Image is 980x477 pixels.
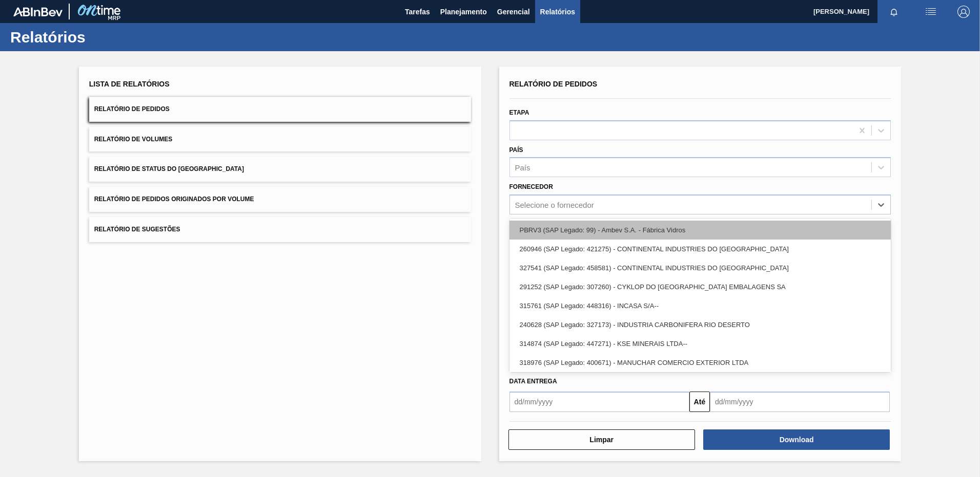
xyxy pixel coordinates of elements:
span: Relatório de Volumes [94,136,172,143]
span: Relatório de Pedidos Originados por Volume [94,196,254,203]
div: País [515,163,530,172]
span: Relatório de Status do [GEOGRAPHIC_DATA] [94,165,244,172]
button: Relatório de Pedidos [89,97,471,122]
label: Etapa [509,109,529,116]
button: Relatório de Volumes [89,127,471,152]
span: Gerencial [497,6,530,18]
label: Fornecedor [509,183,553,190]
label: País [509,146,523,154]
input: dd/mm/yyyy [710,392,890,412]
button: Download [703,429,890,450]
div: 240628 (SAP Legado: 327173) - INDUSTRIA CARBONIFERA RIO DESERTO [509,315,891,334]
h1: Relatórios [10,31,192,43]
img: TNhmsLtSVTkK8tSr43FrP2fwEKptu5GPRR3wAAAABJRU5ErkJggg== [13,7,63,16]
div: PBRV3 (SAP Legado: 99) - Ambev S.A. - Fábrica Vidros [509,221,891,240]
span: Lista de Relatórios [89,80,170,88]
span: Relatório de Sugestões [94,226,180,233]
div: Selecione o fornecedor [515,201,594,209]
span: Planejamento [440,6,487,18]
button: Limpar [508,429,695,450]
img: userActions [925,6,937,18]
button: Notificações [877,5,910,19]
span: Data Entrega [509,378,557,385]
button: Até [689,392,710,412]
div: 315761 (SAP Legado: 448316) - INCASA S/A-- [509,296,891,315]
div: 327541 (SAP Legado: 458581) - CONTINENTAL INDUSTRIES DO [GEOGRAPHIC_DATA] [509,258,891,277]
div: 260946 (SAP Legado: 421275) - CONTINENTAL INDUSTRIES DO [GEOGRAPHIC_DATA] [509,240,891,258]
button: Relatório de Status do [GEOGRAPHIC_DATA] [89,157,471,182]
button: Relatório de Pedidos Originados por Volume [89,187,471,212]
span: Tarefas [405,6,430,18]
span: Relatório de Pedidos [94,105,170,113]
img: Logout [957,6,970,18]
div: 314874 (SAP Legado: 447271) - KSE MINERAIS LTDA-- [509,334,891,353]
div: 318976 (SAP Legado: 400671) - MANUCHAR COMERCIO EXTERIOR LTDA [509,353,891,372]
span: Relatório de Pedidos [509,80,598,88]
div: 291252 (SAP Legado: 307260) - CYKLOP DO [GEOGRAPHIC_DATA] EMBALAGENS SA [509,277,891,296]
button: Relatório de Sugestões [89,217,471,242]
input: dd/mm/yyyy [509,392,689,412]
span: Relatórios [540,6,575,18]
